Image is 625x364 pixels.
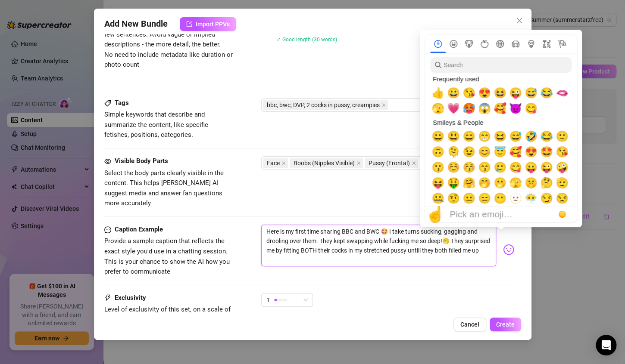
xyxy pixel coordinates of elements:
[104,225,111,235] span: message
[369,158,410,168] span: Pussy (Frontal)
[512,17,526,24] span: Close
[115,157,168,165] strong: Visible Body Parts
[104,169,224,207] span: Select the body parts clearly visible in the content. This helps [PERSON_NAME] AI suggest media a...
[267,158,280,168] span: Face
[115,294,146,302] strong: Exclusivity
[496,321,515,328] span: Create
[490,318,521,331] button: Create
[104,100,111,107] span: tag
[277,37,337,43] span: ✓ Good length (30 words)
[104,20,237,68] span: Write a detailed description of the content in a few sentences. Avoid vague or implied descriptio...
[186,21,192,27] span: import
[503,244,514,255] img: svg%3e
[516,17,523,24] span: close
[356,161,361,165] span: close
[281,161,286,165] span: close
[453,318,486,331] button: Cancel
[512,14,526,28] button: Close
[104,293,111,303] span: thunderbolt
[266,293,270,306] span: 1
[412,161,416,165] span: close
[263,158,288,168] span: Face
[104,17,168,31] span: Add New Bundle
[460,321,479,328] span: Cancel
[365,158,418,168] span: Pussy (Frontal)
[104,237,230,275] span: Provide a sample caption that reflects the exact style you'd use in a chatting session. This is y...
[104,158,111,165] span: eye
[261,225,496,267] textarea: Here is my first time sharing BBC and BWC 🤩 I take turns sucking, gagging and drooling over them....
[294,158,355,168] span: Boobs (Nipples Visible)
[290,158,363,168] span: Boobs (Nipples Visible)
[196,21,230,28] span: Import PPVs
[263,100,388,110] span: bbc, bwc, DVP, 2 cocks in pussy, creampies
[115,225,163,233] strong: Caption Example
[596,335,616,355] div: Open Intercom Messenger
[104,111,208,139] span: Simple keywords that describe and summarize the content, like specific fetishes, positions, categ...
[267,100,380,110] span: bbc, bwc, DVP, 2 cocks in pussy, creampies
[115,99,129,107] strong: Tags
[104,305,231,333] span: Level of exclusivity of this set, on a scale of 1 to 5. This helps the AI to drip content in the ...
[180,17,236,31] button: Import PPVs
[381,103,386,107] span: close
